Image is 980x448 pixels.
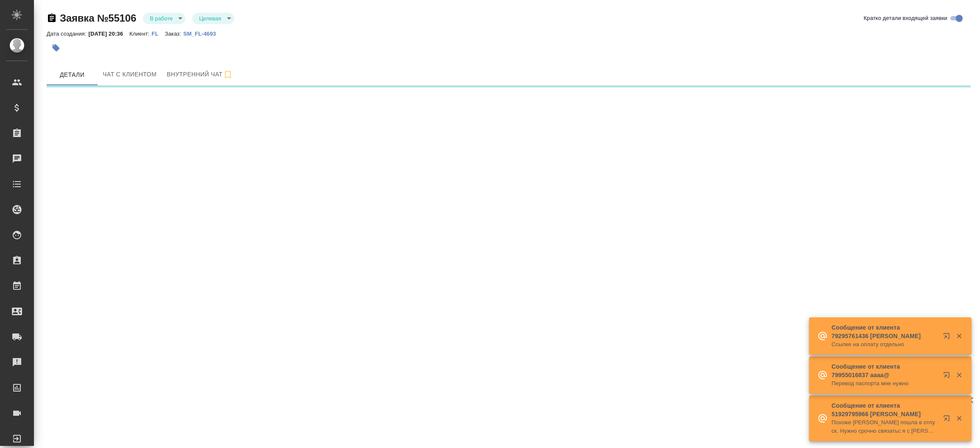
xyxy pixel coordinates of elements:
span: Детали [52,70,92,80]
button: Открыть в новой вкладке [938,367,958,387]
a: Заявка №55106 [60,12,136,24]
p: Сообщение от клиента 79295761436 [PERSON_NAME] [832,323,938,340]
div: В работе [143,13,185,24]
button: Добавить тэг [47,39,65,57]
p: Перевод паспорта мне нужно [832,379,938,388]
a: SM_FL-4693 [183,30,222,37]
button: Открыть в новой вкладке [938,328,958,348]
button: Закрыть [950,414,968,422]
button: Закрыть [950,332,968,340]
p: FL [151,31,165,37]
button: 79104089599 (Дмитрий Александрович) - (undefined) [98,64,162,85]
button: В работе [147,15,175,22]
p: Похоже [PERSON_NAME] пошла в отпуск. Нужно срочно связатьс я с [PERSON_NAME], Можете помощь? [832,418,938,435]
span: Кратко детали входящей заявки [864,14,947,22]
button: Закрыть [950,371,968,379]
button: Целевая [196,15,224,22]
p: SM_FL-4693 [183,31,222,37]
button: Открыть в новой вкладке [938,410,958,430]
p: Заказ: [165,31,183,37]
p: Дата создания: [47,31,88,37]
a: FL [151,30,165,37]
svg: Подписаться [223,70,233,80]
button: Скопировать ссылку [47,13,57,23]
p: Клиент: [129,31,151,37]
p: Сообщение от клиента 51929795966 [PERSON_NAME] [832,401,938,418]
span: Чат с клиентом [103,69,157,80]
p: Ссылке на оплату отдельно [832,340,938,349]
div: В работе [192,13,234,24]
p: [DATE] 20:36 [88,31,129,37]
p: Сообщение от клиента 79955016837 аааа@ [832,362,938,379]
span: Внутренний чат [167,69,233,80]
